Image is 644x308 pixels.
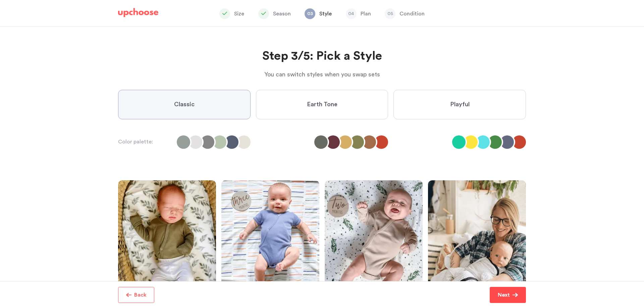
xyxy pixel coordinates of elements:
[118,287,154,303] button: Back
[498,291,510,299] p: Next
[118,8,158,17] img: UpChoose
[234,10,244,18] p: Size
[118,48,526,64] h2: Step 3/5: Pick a Style
[118,8,158,20] a: UpChoose
[273,10,291,18] p: Season
[361,10,371,18] p: Plan
[134,291,147,299] p: Back
[319,10,332,18] p: Style
[385,8,395,19] span: 05
[450,101,470,109] span: Playful
[305,8,315,19] span: 03
[174,101,195,109] span: Classic
[264,71,380,77] span: You can switch styles when you swap sets
[307,101,337,109] span: Earth Tone
[490,287,526,303] button: Next
[399,10,425,18] p: Condition
[346,8,357,19] span: 04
